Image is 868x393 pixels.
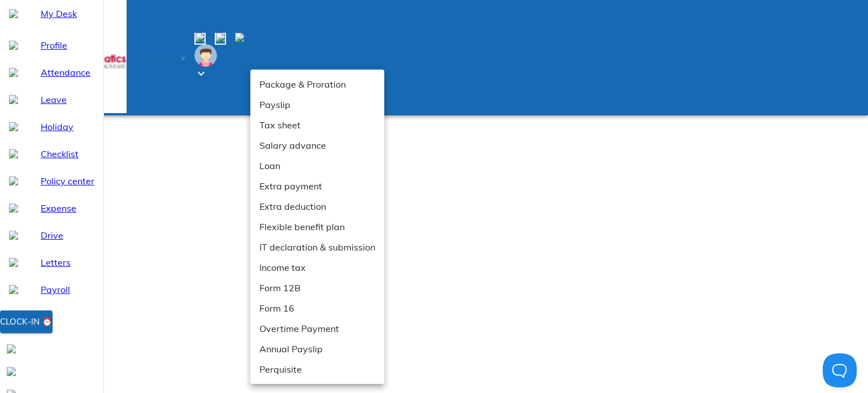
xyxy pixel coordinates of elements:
[250,237,384,257] li: IT declaration & submission
[250,176,384,196] li: Extra payment
[250,115,384,135] li: Tax sheet
[250,156,384,176] li: Loan
[250,298,384,318] li: Form 16
[250,359,384,379] li: Perquisite
[250,74,384,94] li: Package & Proration
[250,94,384,115] li: Payslip
[250,278,384,298] li: Form 12B
[250,318,384,339] li: Overtime Payment
[250,257,384,278] li: Income tax
[250,196,384,217] li: Extra deduction
[250,339,384,359] li: Annual Payslip
[250,217,384,237] li: Flexible benefit plan
[250,135,384,156] li: Salary advance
